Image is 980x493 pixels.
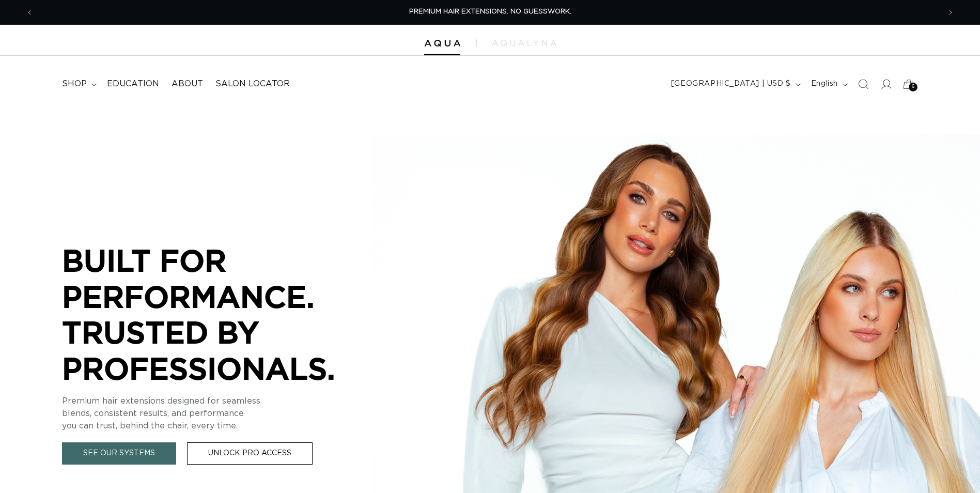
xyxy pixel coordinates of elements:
span: PREMIUM HAIR EXTENSIONS. NO GUESSWORK. [409,8,571,15]
span: About [172,79,203,89]
a: See Our Systems [62,442,176,465]
button: English [805,74,852,94]
button: Next announcement [939,3,962,22]
span: shop [62,79,87,89]
a: About [165,72,209,96]
button: [GEOGRAPHIC_DATA] | USD $ [665,74,805,94]
img: aqualyna.com [492,40,556,46]
summary: Search [852,73,875,96]
img: Aqua Hair Extensions [424,40,460,47]
p: Premium hair extensions designed for seamless blends, consistent results, and performance you can... [62,395,372,432]
span: English [811,79,838,89]
span: Education [107,79,159,89]
span: 6 [912,83,915,91]
span: [GEOGRAPHIC_DATA] | USD $ [671,79,791,89]
button: Previous announcement [18,3,41,22]
p: BUILT FOR PERFORMANCE. TRUSTED BY PROFESSIONALS. [62,242,372,386]
span: Salon Locator [215,79,290,89]
summary: shop [56,72,101,96]
a: Education [101,72,165,96]
a: Salon Locator [209,72,296,96]
a: Unlock Pro Access [187,442,313,465]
